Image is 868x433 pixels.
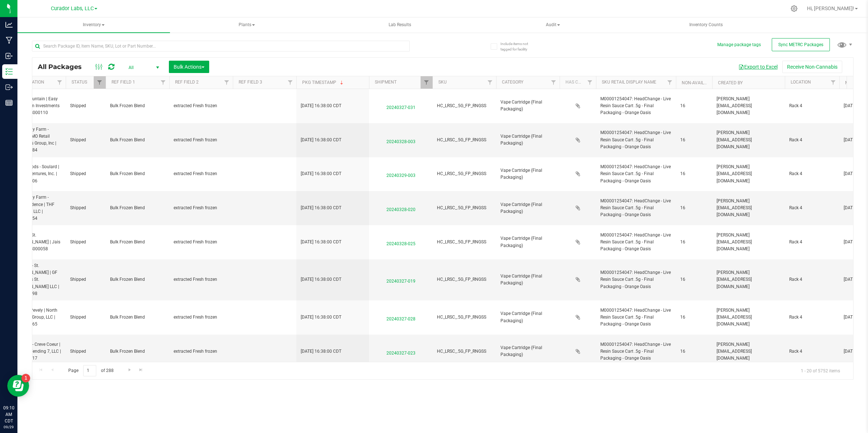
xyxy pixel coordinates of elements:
span: Bulk Frozen Blend [110,170,165,177]
a: Filter [54,76,66,89]
span: Vape Cartridge (Final Packaging) [500,273,555,287]
input: Search Package ID, Item Name, SKU, Lot or Part Number... [32,41,410,52]
iframe: Resource center [7,375,29,397]
a: Inventory [17,17,170,33]
button: Bulk Actions [169,61,209,73]
span: 16 [680,239,708,246]
iframe: Resource center unread badge [21,374,30,383]
span: Hi, [PERSON_NAME]! [807,5,854,11]
a: Lab Results [324,17,476,33]
span: Rack 4 [789,102,835,109]
span: 16 [680,348,708,355]
span: Rack 4 [789,170,835,177]
a: Ref Field 1 [111,80,135,85]
span: [DATE] 16:38:00 CDT [301,205,341,211]
inline-svg: Inbound [5,52,13,60]
span: Bulk Frozen Blend [110,137,165,143]
a: Location [791,80,811,85]
inline-svg: Reports [5,99,13,106]
span: Curador Labs, LLC [51,5,94,12]
span: 16 [680,276,708,283]
span: Vape Cartridge (Final Packaging) [500,310,555,324]
span: Shipped [70,348,101,355]
span: Lab Results [379,22,421,28]
span: Vape Cartridge (Final Packaging) [500,235,555,249]
span: Bulk Frozen Blend [110,276,165,283]
span: Bulk Actions [174,64,204,70]
span: 20240327-031 [373,101,428,111]
a: SKU Retail Display Name [602,80,656,85]
a: Created By [718,80,743,85]
span: 16 [680,137,708,143]
span: Inventory Counts [680,22,733,28]
span: 20240327-028 [373,312,428,323]
span: M00001254047: HeadChange - Live Resin Sauce Cart .5g - Final Packaging - Orange Oasis [600,96,672,117]
span: All Packages [38,63,89,71]
a: Filter [221,76,233,89]
inline-svg: Manufacturing [5,37,13,44]
span: Vape Cartridge (Final Packaging) [500,167,555,181]
span: Vape Cartridge (Final Packaging) [500,133,555,147]
span: Kind Goods - Soulard | JAWS Ventures, Inc. | DIS000206 [16,163,61,185]
input: 1 [83,365,96,376]
span: M00001254047: HeadChange - Live Resin Sauce Cart .5g - Final Packaging - Orange Oasis [600,163,672,185]
span: HC_LRSC_.5G_FP_RNGSS [437,239,492,246]
a: Filter [584,76,596,89]
span: extracted Fresh frozen [174,239,228,246]
button: Receive Non-Cannabis [782,61,842,73]
span: HC_LRSC_.5G_FP_RNGSS [437,102,492,109]
p: 09/29 [3,424,14,430]
span: Rack 4 [789,276,835,283]
span: 20240329-003 [373,169,428,179]
span: Rack 4 [789,314,835,321]
span: Vape Cartridge (Final Packaging) [500,344,555,358]
span: extracted Fresh frozen [174,170,228,177]
span: HC_LRSC_.5G_FP_RNGSS [437,314,492,321]
span: Bulk Frozen Blend [110,239,165,246]
span: 20240328-003 [373,135,428,145]
span: Root 66 - St. [PERSON_NAME] | GF Wellness St. [PERSON_NAME] LLC | DIS000098 [16,262,61,297]
span: Bulk Frozen Blend [110,348,165,355]
span: North - Pevely | North Medical Group, LLC | DIS000165 [16,307,61,328]
div: Manage settings [790,5,799,12]
span: 16 [680,314,708,321]
span: [PERSON_NAME][EMAIL_ADDRESS][DOMAIN_NAME] [717,96,780,117]
span: M00001254047: HeadChange - Live Resin Sauce Cart .5g - Final Packaging - Orange Oasis [600,307,672,328]
button: Export to Excel [734,61,782,73]
span: HC_LRSC_.5G_FP_RNGSS [437,348,492,355]
span: Codes - St. [PERSON_NAME] | Jais LLC | DIS000058 [16,232,61,253]
span: extracted Fresh frozen [174,137,228,143]
span: HC_LRSC_.5G_FP_RNGSS [437,170,492,177]
span: Rack 4 [789,205,835,211]
span: M00001254047: HeadChange - Live Resin Sauce Cart .5g - Final Packaging - Orange Oasis [600,129,672,150]
a: Ref Field 2 [175,80,199,85]
span: Rack 4 [789,137,835,143]
span: 20240328-025 [373,237,428,247]
a: Pkg Timestamp [302,80,345,85]
span: [PERSON_NAME][EMAIL_ADDRESS][DOMAIN_NAME] [717,129,780,150]
span: 16 [680,170,708,177]
span: Shipped [70,239,101,246]
span: 20240328-020 [373,203,428,213]
inline-svg: Outbound [5,84,13,91]
span: extracted Fresh frozen [174,102,228,109]
span: 16 [680,102,708,109]
span: [PERSON_NAME][EMAIL_ADDRESS][DOMAIN_NAME] [717,269,780,290]
span: [PERSON_NAME][EMAIL_ADDRESS][DOMAIN_NAME] [717,198,780,219]
span: Rack 4 [789,348,835,355]
a: Audit [477,17,629,33]
a: Filter [284,76,296,89]
span: Page of 288 [62,365,119,376]
span: 20240327-019 [373,274,428,285]
span: Shipped [70,205,101,211]
a: Filter [484,76,496,89]
span: [DATE] 16:38:00 CDT [301,348,341,355]
span: Shipped [70,276,101,283]
a: Non-Available [682,80,714,85]
a: Go to the last page [136,365,146,375]
span: Audit [477,18,629,32]
span: HC_LRSC_.5G_FP_RNGSS [437,205,492,211]
span: Bulk Frozen Blend [110,314,165,321]
button: Manage package tags [717,42,761,48]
